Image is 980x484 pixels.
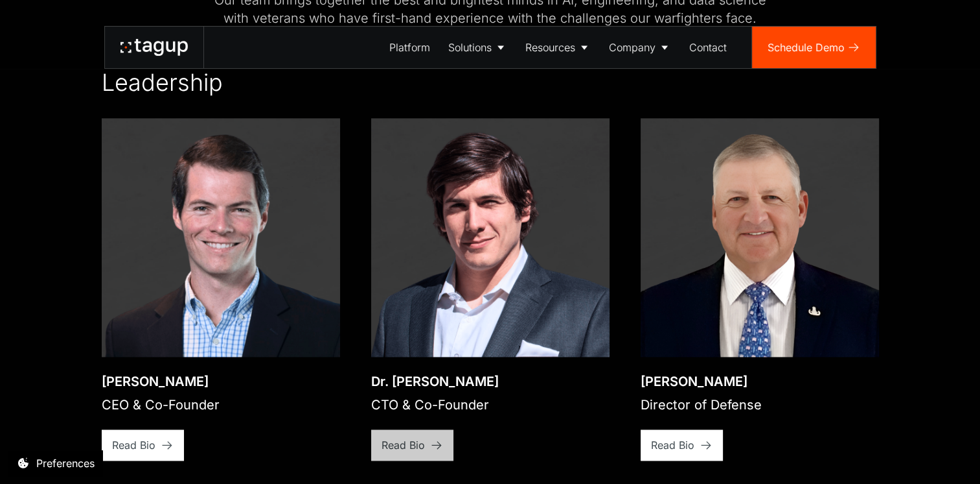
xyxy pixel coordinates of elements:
[101,356,102,357] div: Open bio popup
[640,356,641,357] div: Open bio popup
[380,27,439,68] a: Platform
[102,69,223,97] h2: Leadership
[448,40,492,55] div: Solutions
[371,396,499,414] div: CTO & Co-Founder
[102,430,184,461] a: Read Bio
[102,372,220,391] div: [PERSON_NAME]
[516,27,600,68] a: Resources
[102,118,340,357] img: Jon Garrity
[371,430,453,461] a: Read Bio
[382,437,425,453] div: Read Bio
[641,372,762,391] div: [PERSON_NAME]
[609,40,655,55] div: Company
[371,118,610,357] img: Dr. Will Vega-Brown
[389,40,430,55] div: Platform
[439,27,516,68] a: Solutions
[112,437,155,453] div: Read Bio
[641,118,879,357] a: Open bio popup
[689,40,727,55] div: Contact
[371,372,499,391] div: Dr. [PERSON_NAME]
[102,118,340,357] a: Open bio popup
[641,430,723,461] a: Read Bio
[651,437,694,453] div: Read Bio
[752,27,876,68] a: Schedule Demo
[36,455,95,471] div: Preferences
[525,40,575,55] div: Resources
[600,27,680,68] a: Company
[680,27,736,68] a: Contact
[102,396,220,414] div: CEO & Co-Founder
[641,118,879,357] img: Paul Plemmons
[768,40,845,55] div: Schedule Demo
[641,396,762,414] div: Director of Defense
[371,118,610,357] a: Open bio popup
